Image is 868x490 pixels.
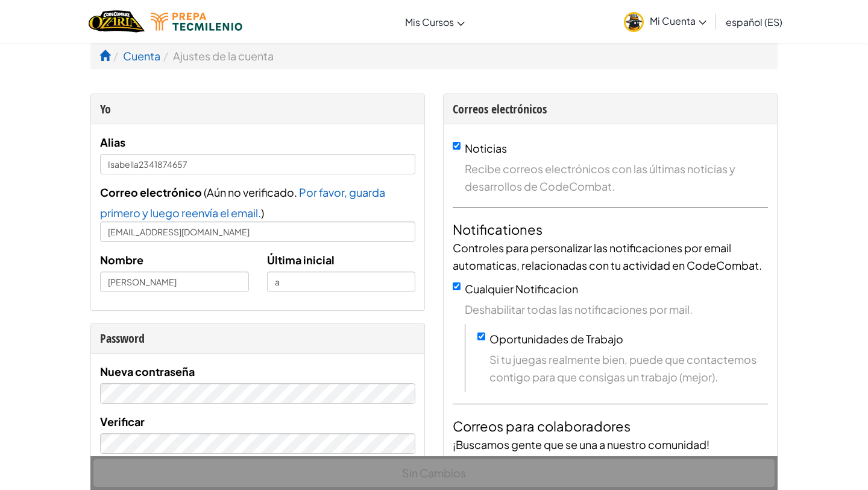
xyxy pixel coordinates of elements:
[453,437,709,469] span: ¡Buscamos gente que se una a nuestro comunidad! Comprueba la
[489,332,623,346] label: Oportunidades de Trabajo
[160,47,274,65] li: Ajustes de la cuenta
[100,363,195,380] label: Nueva contraseña
[650,14,706,27] span: Mi Cuenta
[726,16,782,28] span: español (ES)
[453,100,768,118] div: Correos electrónicos
[453,220,768,239] h4: Notificationes
[453,416,768,436] h4: Correos para colaboradores
[100,329,415,347] div: Password
[465,141,507,155] label: Noticias
[207,185,299,199] span: Aún no verificado.
[618,2,712,40] a: Mi Cuenta
[100,413,145,430] label: Verificar
[453,241,762,272] span: Controles para personalizar las notificaciones por email automaticas, relacionadas con tu activid...
[202,185,207,199] span: (
[624,12,644,32] img: avatar
[100,251,143,269] label: Nombre
[405,16,454,28] span: Mis Cursos
[151,13,242,31] img: Tecmilenio logo
[465,160,768,195] span: Recibe correos electrónicos con las últimas noticias y desarrollos de CodeCombat.
[100,185,202,199] span: Correo electrónico
[525,455,658,469] a: página de colaboraciones
[100,100,415,118] div: Yo
[720,5,788,38] a: español (ES)
[465,282,578,296] label: Cualquier Notificacion
[89,9,145,34] a: Ozaria by CodeCombat logo
[267,251,335,269] label: Última inicial
[399,5,471,38] a: Mis Cursos
[100,133,125,151] label: Alias
[123,49,160,63] a: Cuenta
[489,351,768,386] span: Si tu juegas realmente bien, puede que contactemos contigo para que consigas un trabajo (mejor).
[261,206,264,220] span: )
[89,9,145,34] img: Home
[465,301,768,318] span: Deshabilitar todas las notificaciones por mail.
[658,455,738,469] span: para saber más.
